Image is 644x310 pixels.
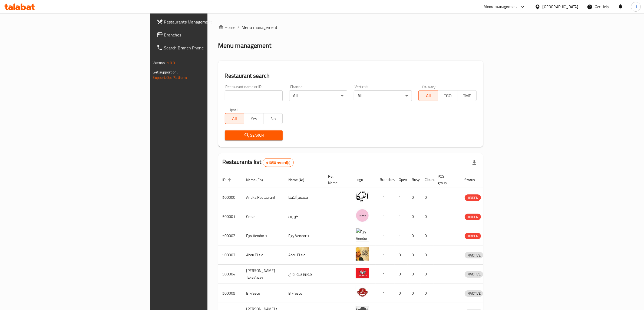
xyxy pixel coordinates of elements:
td: Egy Vendor 1 [284,226,324,245]
span: Status [465,177,482,183]
input: Search for restaurant name or ID.. [225,90,283,101]
span: 1.0.0 [167,59,175,66]
div: [GEOGRAPHIC_DATA] [543,4,578,10]
td: 0 [408,226,421,245]
div: All [289,90,347,101]
th: Logo [351,171,376,188]
img: Abou El sid [356,247,369,261]
td: 1 [376,245,395,265]
td: Abou El sid [284,245,324,265]
td: 0 [421,207,434,226]
td: 1 [376,188,395,207]
td: Antika Restaurant [242,188,284,207]
div: HIDDEN [465,233,481,239]
button: All [225,113,244,124]
td: 0 [408,188,421,207]
span: Menu management [242,24,278,31]
th: Busy [408,171,421,188]
span: 41050 record(s) [263,160,293,165]
div: INACTIVE [465,271,483,278]
span: Get support on: [153,69,178,76]
td: 0 [421,265,434,284]
th: Branches [376,171,395,188]
a: Branches [152,28,258,41]
td: 0 [421,226,434,245]
td: 1 [376,265,395,284]
button: No [263,113,283,124]
td: 0 [421,284,434,303]
span: Restaurants Management [164,19,253,25]
td: Abou El sid [242,245,284,265]
div: Total records count [263,158,294,167]
td: B Fresco [284,284,324,303]
td: كرييف [284,207,324,226]
nav: breadcrumb [218,24,483,31]
td: 1 [376,284,395,303]
td: 0 [395,265,408,284]
h2: Restaurant search [225,72,477,80]
button: TGO [438,90,457,101]
td: 0 [395,245,408,265]
label: Delivery [422,85,436,89]
td: 1 [376,207,395,226]
td: 0 [421,245,434,265]
td: 1 [395,226,408,245]
span: ID [223,177,233,183]
h2: Menu management [218,41,272,50]
span: Branches [164,32,253,38]
span: Search Branch Phone [164,45,253,51]
th: Closed [421,171,434,188]
img: Crave [356,209,369,222]
span: Version: [153,59,166,66]
span: INACTIVE [465,290,483,296]
span: INACTIVE [465,271,483,277]
td: 1 [376,226,395,245]
td: 0 [408,207,421,226]
span: Name (Ar) [289,177,312,183]
td: Crave [242,207,284,226]
td: [PERSON_NAME] Take Away [242,265,284,284]
td: 1 [395,188,408,207]
span: HIDDEN [465,195,481,201]
span: INACTIVE [465,252,483,258]
td: 0 [408,245,421,265]
span: H [635,4,637,10]
span: No [266,115,280,123]
img: Egy Vendor 1 [356,228,369,241]
h2: Restaurants list [223,158,294,167]
span: TMP [460,92,474,100]
span: All [421,92,436,100]
button: TMP [457,90,477,101]
span: All [227,115,242,123]
span: TGO [440,92,455,100]
td: Egy Vendor 1 [242,226,284,245]
th: Open [395,171,408,188]
button: All [418,90,438,101]
button: Search [225,130,283,140]
button: Yes [244,113,263,124]
span: HIDDEN [465,233,481,239]
a: Search Branch Phone [152,41,258,54]
img: Moro's Take Away [356,266,369,280]
span: Search [229,132,279,139]
td: 0 [421,188,434,207]
td: 0 [395,284,408,303]
a: Restaurants Management [152,15,258,28]
div: Menu-management [484,4,517,10]
span: HIDDEN [465,214,481,220]
td: موروز تيك اواي [284,265,324,284]
td: 0 [408,265,421,284]
td: 0 [408,284,421,303]
td: B Fresco [242,284,284,303]
img: Antika Restaurant [356,190,369,203]
span: Ref. Name [328,173,345,186]
div: HIDDEN [465,194,481,201]
td: 1 [395,207,408,226]
span: Yes [246,115,261,123]
span: POS group [438,173,454,186]
td: مطعم أنتيكا [284,188,324,207]
div: All [354,90,412,101]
